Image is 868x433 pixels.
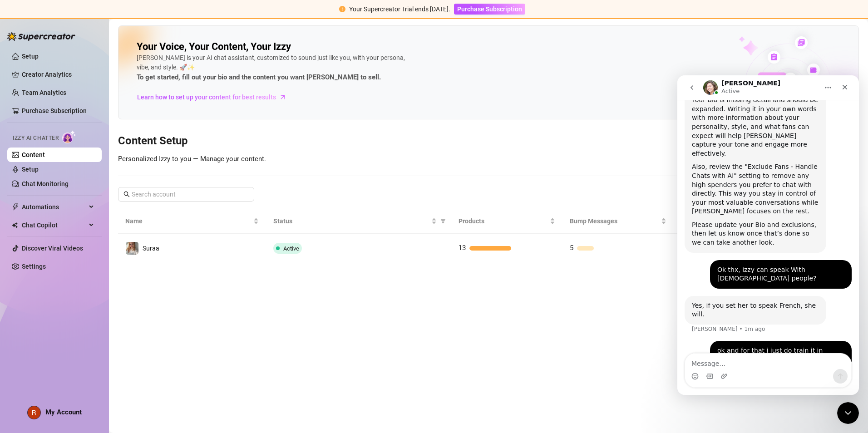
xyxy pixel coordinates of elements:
[459,244,466,252] span: 13
[7,221,174,266] div: Ella says…
[132,189,242,199] input: Search account
[22,180,69,187] a: Chat Monitoring
[15,251,88,256] div: [PERSON_NAME] • 1m ago
[22,263,46,270] a: Settings
[12,203,19,211] span: thunderbolt
[283,245,299,252] span: Active
[22,89,66,96] a: Team Analytics
[137,40,291,53] h2: Your Voice, Your Content, Your Izzy
[439,214,448,228] span: filter
[339,6,345,12] span: exclamation-circle
[45,408,82,416] span: My Account
[278,93,287,102] span: arrow-right
[273,216,429,226] span: Status
[22,53,39,60] a: Setup
[118,134,859,148] h3: Content Setup
[137,73,381,81] strong: To get started, fill out your bio and the content you want [PERSON_NAME] to sell.
[28,406,40,419] img: ACg8ocKq5zOTtnwjnoil3S4nZVQY-mXbbQgoo1yICVq1hgkZuc7JsA=s96-c
[156,294,170,308] button: Send a message…
[15,20,142,83] div: Your Bio is missing detail and should be expanded. Writing it in your own words with more informa...
[8,278,174,294] textarea: Message…
[718,26,858,119] img: ai-chatter-content-library-cLFOSyPT.png
[43,297,50,305] button: Upload attachment
[137,90,293,104] a: Learn how to set up your content for best results
[15,226,142,244] div: Yes, if you set her to speak French, she will.
[22,107,87,114] a: Purchase Subscription
[457,5,522,13] span: Purchase Subscription
[125,216,252,226] span: Name
[349,5,450,13] span: Your Supercreator Trial ends [DATE].
[7,32,75,41] img: logo-BBDzfeDw.svg
[22,151,45,158] a: Content
[126,242,138,255] img: Suraa
[33,185,174,213] div: Ok thx, izzy can speak With [DEMOGRAPHIC_DATA] people?
[837,402,859,424] iframe: Intercom live chat
[454,4,525,15] button: Purchase Subscription
[570,216,659,226] span: Bump Messages
[143,245,159,252] span: Suraa
[674,209,785,234] th: Bio
[22,245,83,252] a: Discover Viral Videos
[29,297,36,305] button: Gif picker
[123,191,130,197] span: search
[15,145,142,172] div: Please update your Bio and exclusions, then let us know once that’s done so we can take another l...
[40,190,167,208] div: Ok thx, izzy can speak With [DEMOGRAPHIC_DATA] people?
[22,218,86,232] span: Chat Copilot
[62,130,76,143] img: AI Chatter
[451,209,562,234] th: Products
[12,222,18,228] img: Chat Copilot
[137,92,276,102] span: Learn how to set up your content for best results
[118,155,266,163] span: Personalized Izzy to you — Manage your content.
[440,218,446,224] span: filter
[7,266,174,305] div: Rouki says…
[454,5,525,13] a: Purchase Subscription
[570,244,573,252] span: 5
[22,166,39,173] a: Setup
[459,216,548,226] span: Products
[15,87,142,141] div: Also, review the "Exclude Fans - Handle Chats with AI" setting to remove any high spenders you pr...
[118,209,266,234] th: Name
[7,185,174,221] div: Rouki says…
[137,53,409,83] div: [PERSON_NAME] is your AI chat assistant, customized to sound just like you, with your persona, vi...
[22,67,94,82] a: Creator Analytics
[562,209,674,234] th: Bump Messages
[40,271,167,289] div: ok and for that i just do train it in french?
[266,209,451,234] th: Status
[13,134,59,143] span: Izzy AI Chatter
[7,221,149,249] div: Yes, if you set her to speak French, she will.[PERSON_NAME] • 1m ago
[22,200,86,214] span: Automations
[14,297,21,305] button: Emoji picker
[677,75,859,395] iframe: Intercom live chat
[33,266,174,294] div: ok and for that i just do train it in french?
